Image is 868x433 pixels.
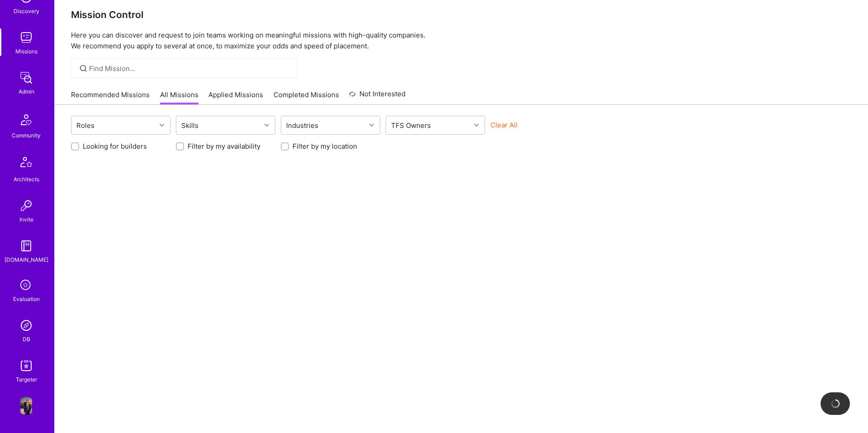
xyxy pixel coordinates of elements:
img: teamwork [17,28,35,47]
div: Discovery [14,6,39,16]
a: All Missions [160,90,198,105]
div: Skills [179,119,201,132]
label: Filter by my location [292,141,357,151]
a: Recommended Missions [71,90,150,105]
img: Architects [15,153,37,174]
input: Find Mission... [89,64,290,73]
div: Evaluation [13,294,40,304]
img: Admin Search [17,316,35,334]
img: admin teamwork [17,69,35,87]
i: icon Chevron [264,123,269,127]
i: icon Chevron [474,123,479,127]
img: guide book [17,237,35,255]
div: Community [12,131,41,140]
img: loading [829,397,842,410]
div: Architects [14,174,39,184]
img: User Avatar [17,397,35,415]
div: TFS Owners [389,119,433,132]
img: Invite [17,197,35,215]
label: Looking for builders [83,141,147,151]
img: Community [15,109,37,131]
a: Applied Missions [208,90,263,105]
label: Filter by my availability [188,141,260,151]
div: Roles [74,119,97,132]
div: Invite [19,215,33,224]
div: Missions [15,47,38,56]
a: Not Interested [349,89,406,105]
h3: Mission Control [71,9,852,20]
div: Targeter [16,375,37,384]
button: Clear All [491,120,518,130]
div: DB [23,334,30,344]
p: Here you can discover and request to join teams working on meaningful missions with high-quality ... [71,30,852,52]
a: User Avatar [15,397,38,415]
img: Skill Targeter [17,357,35,375]
div: Admin [19,87,34,96]
i: icon SearchGrey [78,63,89,74]
i: icon Chevron [160,123,164,127]
div: Industries [284,119,321,132]
a: Completed Missions [274,90,339,105]
div: [DOMAIN_NAME] [5,255,48,264]
i: icon SelectionTeam [18,277,35,294]
i: icon Chevron [369,123,374,127]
